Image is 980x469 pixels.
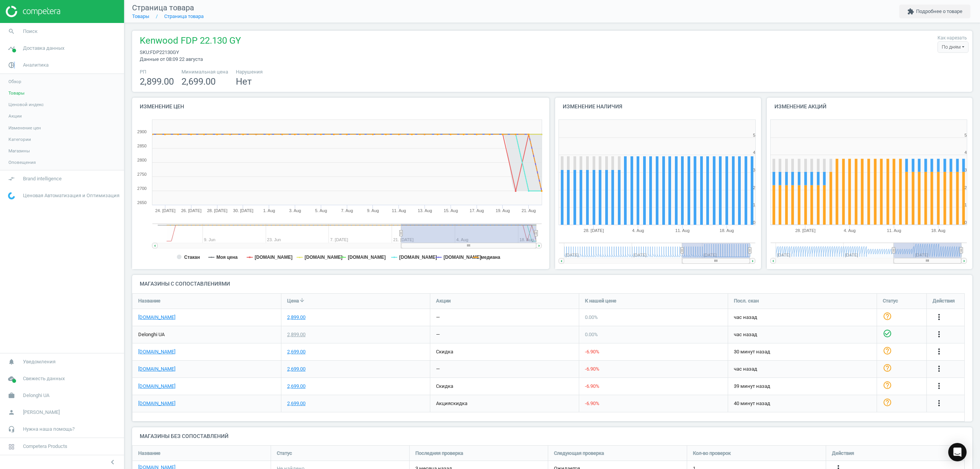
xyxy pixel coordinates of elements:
[315,208,327,213] tspan: 5. Aug
[883,312,892,321] i: help_outline
[255,255,292,260] tspan: [DOMAIN_NAME]
[832,450,854,457] span: Действия
[181,69,228,75] span: Минимальная цена
[137,172,147,176] text: 2750
[8,192,15,199] img: wGWNvw8QSZomAAAAABJRU5ErkJggg==
[138,297,160,304] span: Название
[140,69,174,75] span: РП
[934,312,944,322] i: more_vert
[137,186,147,191] text: 2700
[138,366,175,373] a: [DOMAIN_NAME]
[585,332,598,337] span: 0.00 %
[436,331,440,338] div: —
[348,255,386,260] tspan: [DOMAIN_NAME]
[23,375,65,382] span: Свежесть данных
[436,314,440,321] div: —
[734,297,759,304] span: Посл. скан
[964,185,967,190] text: 2
[934,381,944,391] button: more_vert
[137,200,147,205] text: 2650
[181,76,216,87] span: 2,699.00
[8,136,31,142] span: Категории
[934,381,944,391] i: more_vert
[734,366,871,373] span: час назад
[287,366,305,373] div: 2,699.00
[233,208,253,213] tspan: 30. [DATE]
[767,98,973,116] h4: Изменение акций
[23,443,67,450] span: Competera Products
[8,113,22,119] span: Акции
[933,297,955,304] span: Действия
[23,392,49,399] span: Delonghi UA
[734,383,871,390] span: 39 минут назад
[883,381,892,390] i: help_outline
[4,405,19,420] i: person
[277,450,292,457] span: Статус
[451,400,467,406] span: скидка
[305,255,343,260] tspan: [DOMAIN_NAME]
[132,275,972,293] h4: Магазины с сопоставлениями
[181,208,201,213] tspan: 26. [DATE]
[444,208,458,213] tspan: 15. Aug
[444,255,482,260] tspan: [DOMAIN_NAME]
[734,331,871,338] span: час назад
[899,5,970,18] button: extensionПодробнее о товаре
[4,355,19,369] i: notifications
[934,330,944,339] i: more_vert
[164,13,204,19] a: Страница товара
[964,133,967,137] text: 5
[436,297,451,304] span: Акции
[23,62,49,69] span: Аналитика
[948,443,967,461] div: Open Intercom Messenger
[844,228,856,233] tspan: 4. Aug
[8,148,30,154] span: Магазины
[4,422,19,436] i: headset_mic
[481,255,500,260] tspan: медиана
[753,133,755,137] text: 5
[137,158,147,162] text: 2800
[8,101,44,108] span: Ценовой индекс
[436,400,451,406] span: акция
[632,228,644,233] tspan: 4. Aug
[138,383,175,390] a: [DOMAIN_NAME]
[140,56,203,62] span: Данные от 08:09 22 августа
[6,6,60,17] img: ajHJNr6hYgQAAAAASUVORK5CYII=
[132,3,194,12] span: Страница товара
[934,364,944,373] i: more_vert
[795,228,815,233] tspan: 28. [DATE]
[436,383,453,389] span: скидка
[287,331,305,338] div: 2,899.00
[883,297,898,304] span: Статус
[753,185,755,190] text: 2
[23,175,62,182] span: Brand intelligence
[753,220,755,225] text: 0
[341,208,353,213] tspan: 7. Aug
[138,314,175,321] a: [DOMAIN_NAME]
[934,347,944,356] i: more_vert
[4,388,19,403] i: work
[23,426,75,433] span: Нужна наша помощь?
[964,168,967,172] text: 3
[150,49,179,55] span: FDP22130GY
[436,366,440,373] div: —
[585,349,599,355] span: -6.90 %
[4,371,19,386] i: cloud_done
[584,228,604,233] tspan: 28. [DATE]
[207,208,227,213] tspan: 28. [DATE]
[132,13,149,19] a: Товары
[436,349,453,355] span: скидка
[4,24,19,39] i: search
[934,347,944,357] button: more_vert
[184,255,200,260] tspan: Стакан
[496,208,510,213] tspan: 19. Aug
[734,400,871,407] span: 40 минут назад
[883,346,892,355] i: help_outline
[734,314,871,321] span: час назад
[964,203,967,207] text: 1
[287,297,299,304] span: Цена
[289,208,301,213] tspan: 3. Aug
[140,34,241,49] span: Kenwood FDP 22.130 GY
[140,76,174,87] span: 2,899.00
[103,457,122,467] button: chevron_left
[934,312,944,322] button: more_vert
